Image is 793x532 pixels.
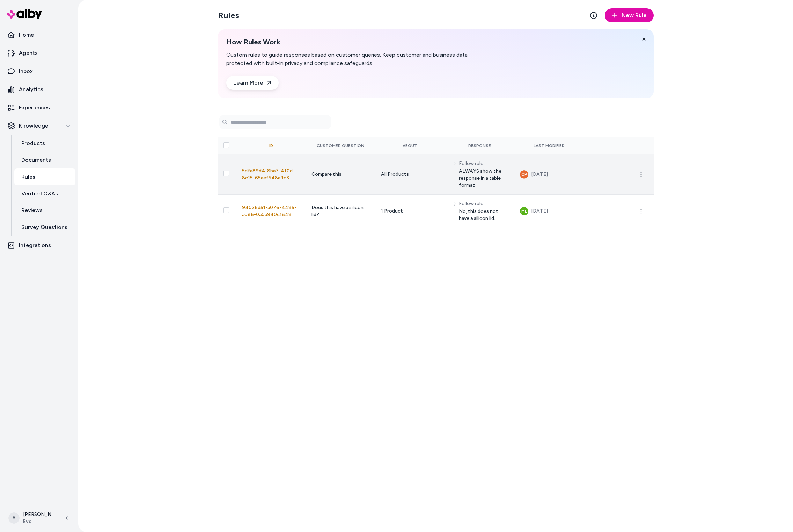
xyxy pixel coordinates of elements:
button: Select row [223,171,229,176]
span: New Rule [622,11,647,20]
p: Inbox [19,67,33,76]
div: All Products [381,171,439,178]
a: Verified Q&As [14,185,75,202]
button: Select row [223,207,229,213]
span: Compare this [311,171,342,177]
a: Home [3,27,75,43]
span: Does this have a silicon lid? [311,204,364,217]
button: ML [520,207,528,215]
p: Integrations [19,241,51,250]
div: [DATE] [531,207,548,215]
button: New Rule [605,8,654,22]
a: Inbox [3,63,75,80]
p: Reviews [21,206,43,215]
button: Knowledge [3,117,75,134]
h2: How Rules Work [226,38,494,46]
div: Customer Question [311,143,370,149]
div: Last Modified [520,143,578,149]
div: 1 Product [381,208,439,215]
p: Products [21,139,45,148]
p: Agents [19,49,38,57]
div: Follow rule [459,160,509,167]
span: 94026d51-a076-4485-a086-0a0a940c1848 [242,204,296,217]
p: Survey Questions [21,223,67,231]
h2: Rules [218,10,239,21]
div: ID [269,143,273,149]
button: Select all [223,142,229,148]
button: A[PERSON_NAME]Evo [4,507,60,529]
a: Survey Questions [14,219,75,236]
a: Documents [14,152,75,168]
span: A [8,512,20,524]
a: Rules [14,168,75,185]
button: CP [520,170,528,179]
a: Products [14,135,75,152]
a: Experiences [3,99,75,116]
span: ALWAYS show the response in a table format [459,168,509,189]
p: Documents [21,156,51,164]
p: Experiences [19,103,50,112]
p: Custom rules to guide responses based on customer queries. Keep customer and business data protec... [226,51,494,67]
p: Analytics [19,85,43,94]
p: Knowledge [19,122,48,130]
span: 5dfa89d4-8ba7-4f0d-8c15-65aef548a9c3 [242,168,295,181]
a: Analytics [3,81,75,98]
div: Follow rule [459,200,509,207]
div: [DATE] [531,170,548,179]
a: Agents [3,45,75,62]
a: Learn More [226,76,279,90]
p: Home [19,31,34,39]
img: alby Logo [7,9,42,19]
a: Reviews [14,202,75,219]
p: [PERSON_NAME] [23,511,54,518]
span: Evo [23,518,54,525]
span: No, this does not have a silicon lid. [459,208,509,222]
div: About [381,143,439,149]
a: Integrations [3,237,75,254]
p: Verified Q&As [21,189,58,198]
p: Rules [21,173,35,181]
div: Response [450,143,509,149]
